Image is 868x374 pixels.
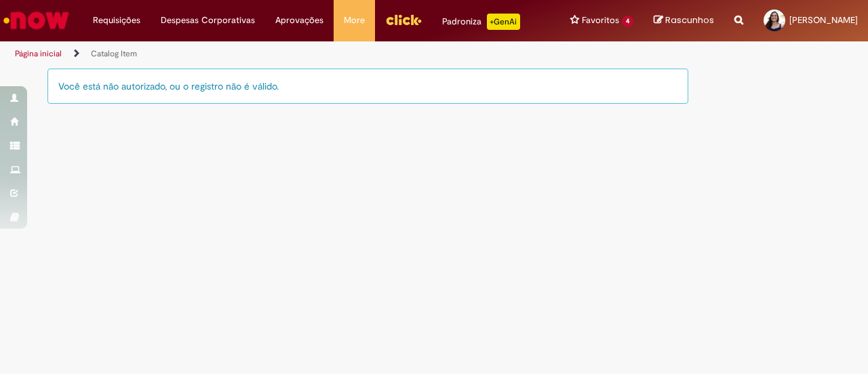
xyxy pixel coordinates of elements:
div: Padroniza [442,14,520,30]
img: ServiceNow [1,7,71,34]
img: click_logo_yellow_360x200.png [385,10,422,30]
p: +GenAi [487,14,520,30]
span: Aprovações [275,14,323,27]
span: Requisições [93,14,140,27]
a: Rascunhos [654,14,714,27]
ul: Trilhas de página [10,41,568,67]
a: Catalog Item [91,48,137,59]
a: Página inicial [15,48,62,59]
span: Favoritos [582,14,619,27]
div: Você está não autorizado, ou o registro não é válido. [47,69,688,104]
span: More [344,14,365,27]
span: Rascunhos [665,14,714,26]
span: [PERSON_NAME] [789,14,858,26]
span: Despesas Corporativas [161,14,255,27]
span: 4 [622,16,633,27]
